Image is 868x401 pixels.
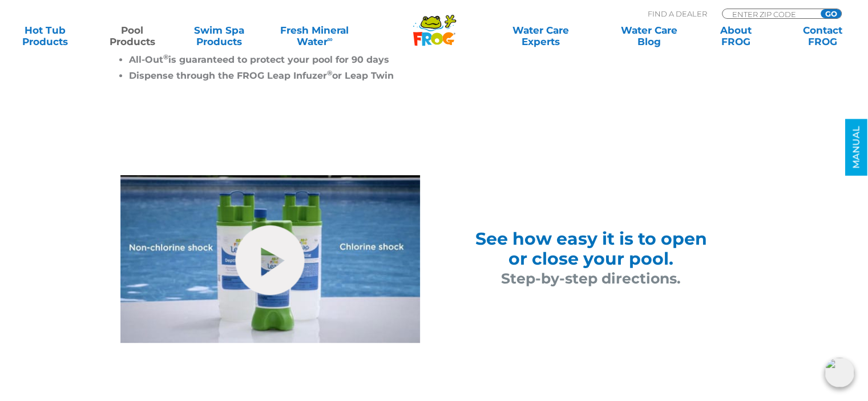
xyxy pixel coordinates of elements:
[825,358,854,387] img: openIcon
[129,52,397,68] li: All-Out is guaranteed to protect your pool for 90 days
[648,9,707,19] p: Find A Dealer
[501,270,681,287] span: Step-by-step directions.
[272,25,357,47] a: Fresh MineralWater∞
[98,25,165,47] a: PoolProducts
[327,68,332,77] sup: ®
[615,25,683,47] a: Water CareBlog
[845,119,867,176] a: MANUAL
[702,25,769,47] a: AboutFROG
[475,228,707,249] span: See how easy it is to open
[731,9,808,19] input: Zip Code Form
[508,248,673,269] span: or close your pool.
[789,25,857,47] a: ContactFROG
[821,9,841,18] input: GO
[185,25,253,47] a: Swim SpaProducts
[129,68,397,84] li: Dispense through the FROG Leap Infuzer or Leap Twin
[11,25,79,47] a: Hot TubProducts
[327,35,332,43] sup: ∞
[486,25,596,47] a: Water CareExperts
[163,52,168,61] sup: ®
[120,175,420,343] img: leap-wake-up-hibernate-video-still-v2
